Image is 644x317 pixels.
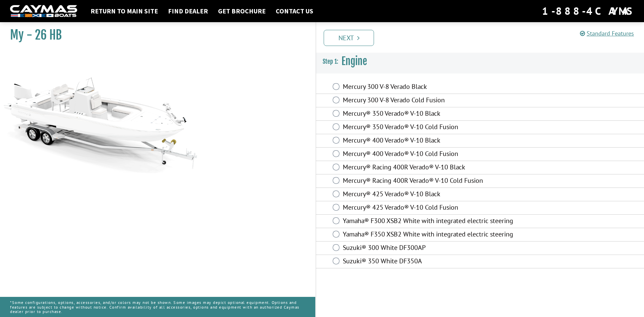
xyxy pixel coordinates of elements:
label: Mercury 300 V-8 Verado Cold Fusion [343,96,524,106]
h3: Engine [316,49,644,74]
p: *Some configurations, options, accessories, and/or colors may not be shown. Some images may depic... [10,297,305,317]
img: white-logo-c9c8dbefe5ff5ceceb0f0178aa75bf4bb51f6bca0971e226c86eb53dfe498488.png [10,5,77,17]
label: Suzuki® 300 White DF300AP [343,244,524,253]
label: Mercury 300 V-8 Verado Black [343,83,524,92]
label: Mercury® 350 Verado® V-10 Cold Fusion [343,123,524,133]
a: Get Brochure [215,7,269,15]
label: Mercury® 350 Verado® V-10 Black [343,109,524,119]
label: Mercury® 400 Verado® V-10 Cold Fusion [343,150,524,159]
label: Yamaha® F300 XSB2 White with integrated electric steering [343,217,524,226]
label: Mercury® 425 Verado® V-10 Black [343,190,524,200]
ul: Pagination [322,29,644,46]
label: Mercury® 425 Verado® V-10 Cold Fusion [343,203,524,213]
a: Return to main site [87,7,161,15]
label: Suzuki® 350 White DF350A [343,257,524,267]
label: Mercury® Racing 400R Verado® V-10 Black [343,163,524,173]
h1: My - 26 HB [10,28,299,43]
a: Contact Us [272,7,317,15]
a: Next [324,30,374,46]
label: Mercury® 400 Verado® V-10 Black [343,136,524,146]
label: Mercury® Racing 400R Verado® V-10 Cold Fusion [343,176,524,186]
a: Standard Features [580,30,634,37]
a: Find Dealer [165,7,211,15]
label: Yamaha® F350 XSB2 White with integrated electric steering [343,230,524,240]
div: 1-888-4CAYMAS [542,4,634,18]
